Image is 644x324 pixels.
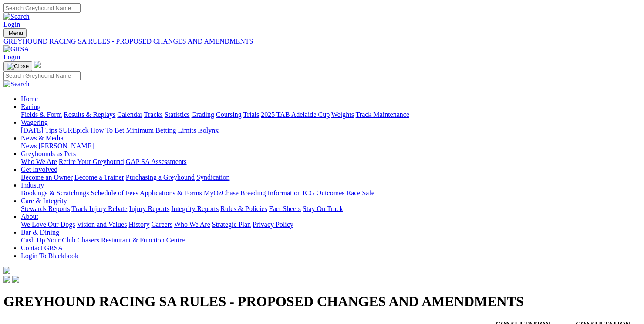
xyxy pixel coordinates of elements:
a: Who We Are [174,221,210,228]
a: About [21,213,38,220]
a: Login [3,53,20,61]
a: Syndication [196,174,229,181]
a: GREYHOUND RACING SA RULES - PROPOSED CHANGES AND AMENDMENTS [3,38,641,45]
a: Schedule of Fees [91,189,138,197]
a: Get Involved [21,166,57,173]
div: Greyhounds as Pets [21,158,641,166]
div: About [21,221,641,229]
a: Become a Trainer [74,174,124,181]
a: Injury Reports [129,205,169,212]
input: Search [3,71,81,80]
a: Careers [151,221,172,228]
img: Search [3,13,30,20]
a: Coursing [216,111,242,118]
a: Breeding Information [240,189,301,197]
a: Results & Replays [64,111,115,118]
a: Greyhounds as Pets [21,150,76,157]
a: Calendar [117,111,142,118]
a: Vision and Values [77,221,127,228]
div: Care & Integrity [21,205,641,213]
a: Fields & Form [21,111,62,118]
a: Chasers Restaurant & Function Centre [77,236,185,244]
img: GRSA [3,45,29,53]
a: Industry [21,181,44,189]
a: [DATE] Tips [21,126,57,134]
a: Contact GRSA [21,244,63,252]
div: Bar & Dining [21,236,641,244]
a: 2025 TAB Adelaide Cup [261,111,330,118]
a: Fact Sheets [269,205,301,212]
a: Applications & Forms [140,189,202,197]
a: Tracks [144,111,163,118]
a: Track Maintenance [356,111,409,118]
a: Integrity Reports [171,205,219,212]
a: Minimum Betting Limits [126,126,196,134]
a: News [21,142,37,150]
a: We Love Our Dogs [21,221,75,228]
a: GAP SA Assessments [126,158,187,165]
div: Racing [21,111,641,119]
a: Stewards Reports [21,205,70,212]
img: Close [7,63,29,70]
a: Bookings & Scratchings [21,189,89,197]
a: News & Media [21,134,64,142]
a: SUREpick [59,126,88,134]
img: logo-grsa-white.png [3,267,10,274]
a: Login To Blackbook [21,252,78,259]
div: Get Involved [21,174,641,181]
a: Track Injury Rebate [71,205,127,212]
a: Care & Integrity [21,197,67,205]
a: Home [21,95,38,102]
a: Wagering [21,119,48,126]
a: ICG Outcomes [303,189,344,197]
a: Racing [21,103,40,110]
a: Cash Up Your Club [21,236,75,244]
input: Search [3,3,81,13]
button: Toggle navigation [3,61,32,71]
a: Grading [192,111,214,118]
button: Toggle navigation [3,28,27,38]
a: How To Bet [91,126,125,134]
a: Bar & Dining [21,229,59,236]
img: Search [3,80,30,88]
div: Wagering [21,126,641,134]
h1: GREYHOUND RACING SA RULES - PROPOSED CHANGES AND AMENDMENTS [3,293,641,310]
a: Weights [331,111,354,118]
a: Rules & Policies [220,205,267,212]
a: Privacy Policy [253,221,293,228]
a: Isolynx [198,126,219,134]
a: Purchasing a Greyhound [126,174,195,181]
span: Menu [9,30,23,36]
div: News & Media [21,142,641,150]
a: Strategic Plan [212,221,251,228]
img: twitter.svg [12,276,19,283]
div: Industry [21,189,641,197]
a: MyOzChase [204,189,239,197]
a: Statistics [165,111,190,118]
img: facebook.svg [3,276,10,283]
a: [PERSON_NAME] [38,142,94,150]
a: Retire Your Greyhound [59,158,124,165]
a: Trials [243,111,259,118]
a: Who We Are [21,158,57,165]
a: Become an Owner [21,174,73,181]
a: History [128,221,149,228]
a: Stay On Track [303,205,343,212]
a: Login [3,20,20,28]
a: Race Safe [346,189,374,197]
img: logo-grsa-white.png [34,61,41,68]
